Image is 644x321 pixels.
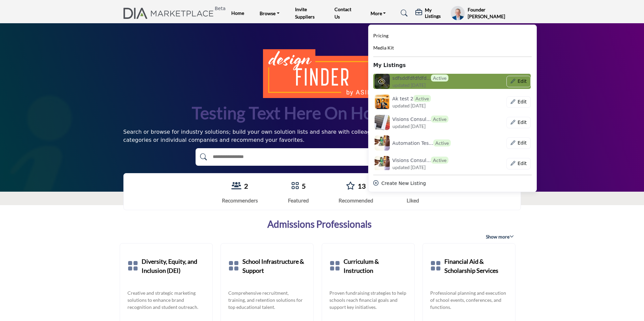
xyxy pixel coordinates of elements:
span: Active [433,139,451,147]
img: ak-test-23 logo [375,94,390,109]
h6: sdfsddfdfdfdfdf4344343 [392,74,449,82]
a: Comprehensive recruitment, training, and retention solutions for top educational talent. [228,289,306,311]
span: Pricing [373,33,388,38]
div: Basic outlined example [506,76,530,87]
a: Professional planning and execution of school events, conferences, and functions. [430,289,508,311]
h5: Founder [PERSON_NAME] [468,6,521,20]
a: Go to Featured [291,182,299,191]
img: Site Logo [123,8,217,19]
div: Liked [403,196,422,204]
img: visions-consulting-group-hjhjk logo [375,115,390,130]
span: Media Kit [373,45,394,51]
a: Search [394,8,412,19]
a: Creative and strategic marketing solutions to enhance brand recognition and student outreach. [127,289,205,311]
a: 13 [358,182,366,190]
a: Pricing [373,32,388,40]
span: Active [431,116,448,123]
a: Media Kit [373,44,394,52]
h1: Testing text here on home banner [192,102,452,124]
button: Show Company Details With Edit Page [506,117,530,128]
div: Featured [288,196,309,204]
img: image [263,49,381,98]
button: Show Company Details With Edit Page [506,137,530,149]
h6: Visions Consulting Group [392,157,448,164]
a: automation-test-listing4 logo Automation Tes...Active [373,135,469,151]
span: Show more [486,233,514,240]
h6: Ak test 2 [392,95,431,102]
div: Recommenders [222,196,258,204]
a: 5 [302,182,306,190]
a: Go to Recommended [346,182,355,191]
a: Invite Suppliers [295,6,315,20]
a: ak-test-23 logo Ak test 2Active updated [DATE] [373,94,469,109]
span: updated [DATE] [392,82,426,89]
a: xczxc logo Visions Consul...Active updated [DATE] [373,156,469,171]
a: 2 [244,182,248,190]
div: Basic outlined example [506,96,530,108]
span: updated [DATE] [392,164,426,171]
span: updated [DATE] [392,123,426,130]
button: Show Company Details With Edit Page [506,96,530,108]
button: Show Company Details With Edit Page [506,158,530,169]
span: Active [413,95,431,102]
span: Active [431,157,448,164]
div: My Listings [368,25,537,192]
div: Basic outlined example [506,158,530,169]
a: Browse [255,8,284,18]
h6: Automation Test Listing [392,139,451,147]
a: School Infrastructure & Support [242,251,306,281]
a: Home [231,10,244,16]
div: My Listings [415,7,447,19]
a: Proven fundraising strategies to help schools reach financial goals and support key initiatives. [329,289,407,311]
button: Show hide supplier dropdown [450,6,465,21]
a: sfsdf logo sdfsddfdfdfdfd...Active updated [DATE] [373,74,469,89]
h6: Visions Consulting Group hjhjk [392,116,448,123]
a: Admissions Professionals [267,219,372,230]
span: Active [431,74,448,82]
a: More [366,8,391,18]
a: Diversity, Equity, and Inclusion (DEI) [142,251,205,281]
button: Show Company Details With Edit Page [506,76,530,87]
b: My Listings [373,62,406,69]
a: View Recommenders [231,182,241,191]
h5: My Listings [425,7,447,19]
a: Beta [123,8,217,19]
div: Basic outlined example [506,117,530,128]
a: Curriculum & Instruction [344,251,407,281]
a: Contact Us [334,6,351,20]
div: Search or browse for industry solutions; build your own solution lists and share with colleagues ... [123,128,521,144]
img: sfsdf logo [375,74,390,89]
div: Create New Listing [373,180,532,187]
a: visions-consulting-group-hjhjk logo Visions Consul...Active updated [DATE] [373,115,469,130]
h6: Beta [215,6,226,11]
div: Recommended [339,196,373,204]
a: Financial Aid & Scholarship Services [444,251,508,281]
img: automation-test-listing4 logo [375,135,390,151]
span: updated [DATE] [392,102,426,109]
div: Basic outlined example [506,137,530,149]
img: xczxc logo [375,156,390,171]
